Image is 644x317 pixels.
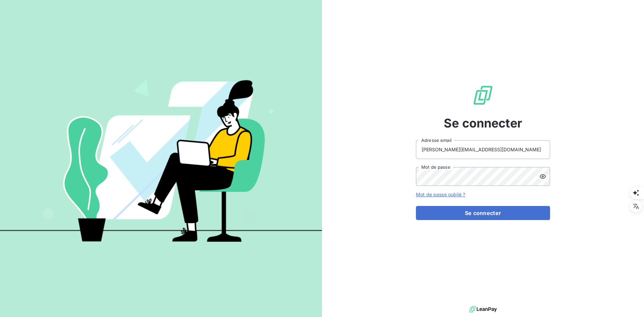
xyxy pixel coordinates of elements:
[469,304,497,314] img: logo
[416,206,550,220] button: Se connecter
[416,192,465,197] a: Mot de passe oublié ?
[472,85,494,106] img: Logo LeanPay
[416,140,550,159] input: placeholder
[444,114,522,132] span: Se connecter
